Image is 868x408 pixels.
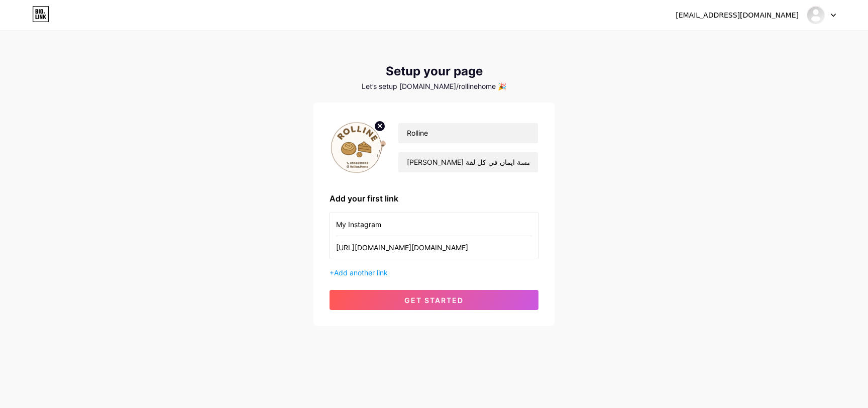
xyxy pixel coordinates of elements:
input: Your name [398,123,538,143]
input: Link name (My Instagram) [336,213,532,236]
div: Add your first link [330,192,538,205]
div: + [330,267,538,278]
img: rollinehome [806,6,825,25]
div: Let’s setup [DOMAIN_NAME]/rollinehome 🎉 [313,82,555,90]
input: bio [398,152,538,172]
div: [EMAIL_ADDRESS][DOMAIN_NAME] [676,10,799,21]
div: Setup your page [313,64,555,78]
span: Add another link [334,268,388,277]
img: profile pic [330,119,386,176]
button: get started [330,290,538,310]
input: URL (https://instagram.com/yourname) [336,236,532,259]
span: get started [404,296,464,304]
